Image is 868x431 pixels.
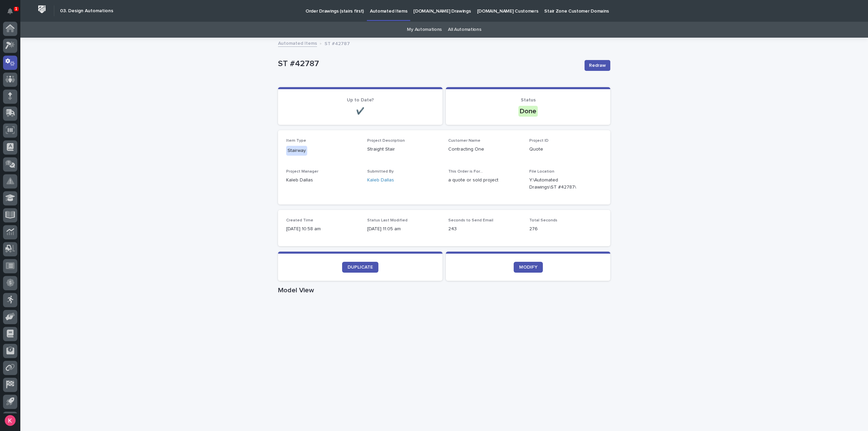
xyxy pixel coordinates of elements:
[348,265,373,270] span: DUPLICATE
[407,22,442,38] a: My Automations
[589,62,606,69] span: Redraw
[342,262,378,273] a: DUPLICATE
[3,413,17,428] button: users-avatar
[448,218,493,222] span: Seconds to Send Email
[367,139,405,143] span: Project Description
[36,3,48,16] img: Workspace Logo
[519,265,537,270] span: MODIFY
[529,177,586,191] : Y:\Automated Drawings\ST #42787\
[367,170,394,174] span: Submitted By
[529,218,557,222] span: Total Seconds
[286,139,306,143] span: Item Type
[367,218,408,222] span: Status Last Modified
[529,170,554,174] span: File Location
[324,39,350,47] p: ST #42787
[448,170,483,174] span: This Order is For...
[286,107,434,115] p: ✔️
[448,139,480,143] span: Customer Name
[514,262,543,273] a: MODIFY
[3,4,17,18] button: Notifications
[286,177,359,184] p: Kaleb Dallas
[529,139,549,143] span: Project ID
[529,226,602,233] p: 276
[448,146,521,153] p: Contracting One
[585,60,610,71] button: Redraw
[286,170,318,174] span: Project Manager
[367,226,440,233] p: [DATE] 11:05 am
[60,8,113,14] h2: 03. Design Automations
[518,106,538,117] div: Done
[278,286,610,294] h1: Model View
[448,22,481,38] a: All Automations
[448,226,521,233] p: 243
[367,177,394,184] a: Kaleb Dallas
[286,146,307,156] div: Stairway
[286,218,313,222] span: Created Time
[278,59,579,69] p: ST #42787
[521,98,536,102] span: Status
[15,6,17,11] p: 1
[448,177,521,184] p: a quote or sold project
[529,146,602,153] p: Quote
[347,98,374,102] span: Up to Date?
[367,146,440,153] p: Straight Stair
[8,8,17,19] div: Notifications1
[286,226,359,233] p: [DATE] 10:58 am
[278,39,317,47] a: Automated Items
